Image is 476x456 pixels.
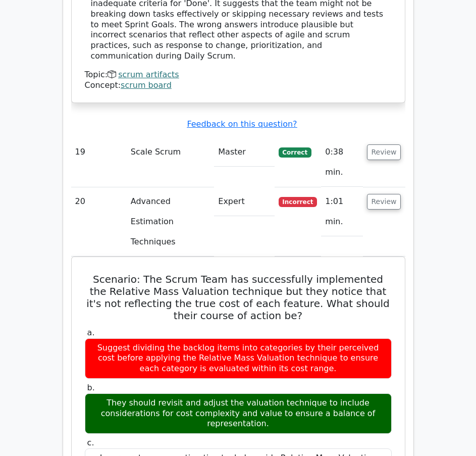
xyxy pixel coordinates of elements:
[214,138,274,167] td: Master
[87,328,95,337] span: a.
[85,70,392,80] div: Topic:
[118,70,179,79] a: scrum artifacts
[127,187,214,257] td: Advanced Estimation Techniques
[279,197,318,207] span: Incorrect
[87,438,94,447] span: c.
[85,393,392,434] div: They should revisit and adjust the valuation technique to include considerations for cost complex...
[187,119,297,129] a: Feedback on this question?
[127,138,214,187] td: Scale Scrum
[84,273,393,322] h5: Scenario: The Scrum Team has successfully implemented the Relative Mass Valuation technique but t...
[321,187,362,236] td: 1:01 min.
[279,147,311,158] span: Correct
[367,194,401,210] button: Review
[85,338,392,379] div: Suggest dividing the backlog items into categories by their perceived cost before applying the Re...
[367,144,401,160] button: Review
[85,80,392,91] div: Concept:
[214,187,274,216] td: Expert
[71,187,127,257] td: 20
[121,80,172,90] a: scrum board
[71,138,127,187] td: 19
[321,138,362,187] td: 0:38 min.
[87,383,95,392] span: b.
